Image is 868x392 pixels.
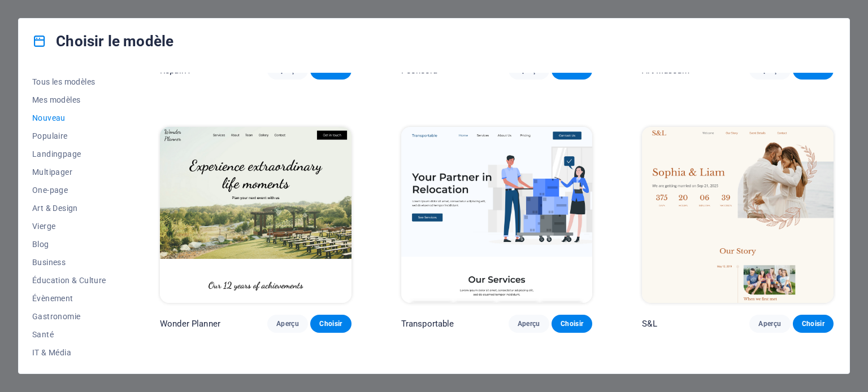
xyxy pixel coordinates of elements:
[32,258,110,267] span: Business
[32,325,110,343] button: Santé
[642,318,657,329] p: S&L
[32,109,110,127] button: Nouveau
[160,318,220,329] p: Wonder Planner
[552,315,592,333] button: Choisir
[32,253,110,271] button: Business
[32,145,110,163] button: Landingpage
[160,127,351,303] img: Wonder Planner
[32,149,110,158] span: Landingpage
[32,217,110,235] button: Vierge
[561,319,583,328] span: Choisir
[32,163,110,181] button: Multipager
[642,127,834,303] img: S&L
[802,319,824,328] span: Choisir
[509,315,549,333] button: Aperçu
[32,204,110,213] span: Art & Design
[749,315,790,333] button: Aperçu
[401,127,593,303] img: Transportable
[32,294,110,303] span: Évènement
[32,330,110,339] span: Santé
[32,127,110,145] button: Populaire
[32,222,110,231] span: Vierge
[32,131,110,140] span: Populaire
[32,307,110,325] button: Gastronomie
[32,289,110,307] button: Évènement
[32,348,110,357] span: IT & Média
[32,235,110,253] button: Blog
[32,276,110,285] span: Éducation & Culture
[32,73,110,91] button: Tous les modèles
[32,181,110,199] button: One-page
[276,319,299,328] span: Aperçu
[518,319,540,328] span: Aperçu
[32,199,110,217] button: Art & Design
[32,312,110,321] span: Gastronomie
[319,319,342,328] span: Choisir
[793,315,834,333] button: Choisir
[310,315,351,333] button: Choisir
[32,168,110,177] span: Multipager
[267,315,308,333] button: Aperçu
[32,113,110,122] span: Nouveau
[32,77,110,86] span: Tous les modèles
[32,271,110,289] button: Éducation & Culture
[32,32,173,50] h4: Choisir le modèle
[32,95,110,104] span: Mes modèles
[758,319,781,328] span: Aperçu
[401,318,454,329] p: Transportable
[32,240,110,249] span: Blog
[32,186,110,195] span: One-page
[32,343,110,362] button: IT & Média
[32,91,110,109] button: Mes modèles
